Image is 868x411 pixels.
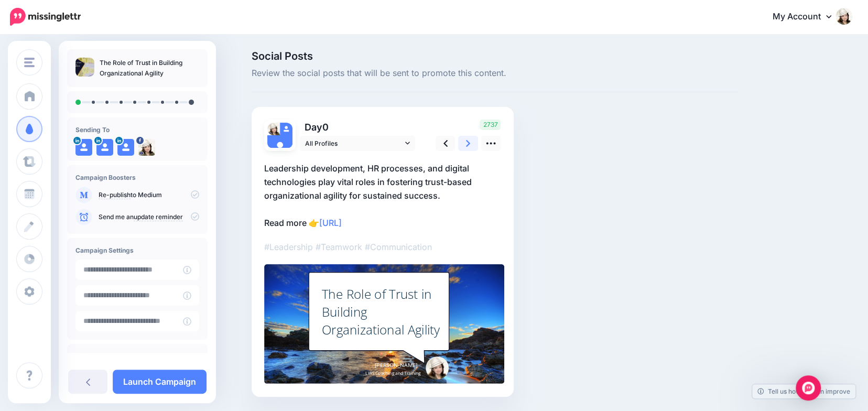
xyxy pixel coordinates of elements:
a: update reminder [134,213,183,221]
span: [PERSON_NAME] [374,361,417,370]
a: Re-publish [99,191,131,199]
img: user_default_image.png [75,139,92,156]
img: user_default_image.png [96,139,113,156]
a: All Profiles [300,136,415,151]
p: Day [300,120,417,135]
img: user_default_image.png [280,123,292,135]
span: Social Posts [252,51,738,61]
img: 18447283_524058524431297_7234848689764468050_n-bsa25054.jpg [138,139,155,156]
a: My Account [762,4,852,30]
a: Tell us how we can improve [752,384,855,398]
img: user_default_image.png [267,135,292,160]
p: to Medium [99,190,199,200]
span: 2737 [480,120,501,130]
div: The Role of Trust in Building Organizational Agility [321,285,447,339]
span: Review the social posts that will be sent to promote this content. [252,67,738,80]
span: All Profiles [305,138,403,149]
div: Open Intercom Messenger [796,375,821,401]
a: [URL] [319,218,342,228]
img: Missinglettr [10,8,81,26]
p: Leadership development, HR processes, and digital technologies play vital roles in fostering trus... [264,161,501,230]
img: menu.png [24,58,35,67]
h4: Campaign Boosters [75,174,199,181]
img: user_default_image.png [117,139,134,156]
img: 33845a35f8094f4bdd6a88e5781af7ab_thumb.jpg [75,58,94,77]
h4: Campaign Settings [75,246,199,254]
p: The Role of Trust in Building Organizational Agility [100,58,199,79]
h4: Sending To [75,126,199,134]
span: LWS Coaching and Training [365,369,420,378]
img: 18447283_524058524431297_7234848689764468050_n-bsa25054.jpg [267,123,280,135]
span: 0 [322,122,329,133]
p: Send me an [99,212,199,222]
p: #Leadership #Teamwork #Communication [264,240,501,254]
